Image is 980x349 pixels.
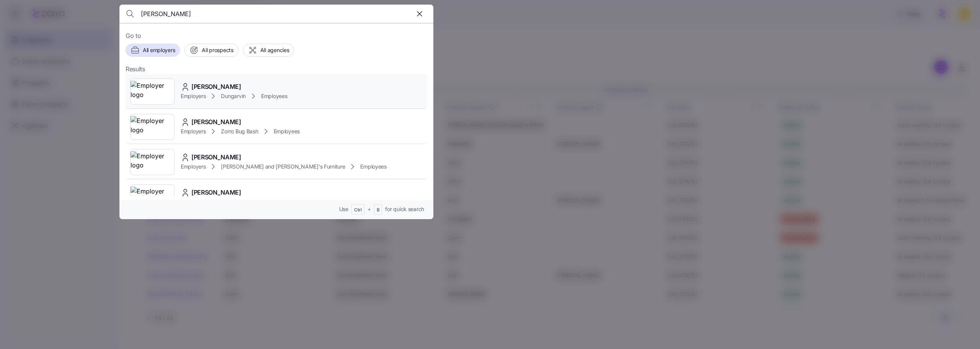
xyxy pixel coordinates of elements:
[274,128,300,135] span: Employees
[191,117,241,127] span: [PERSON_NAME]
[126,64,145,74] span: Results
[221,163,345,170] span: [PERSON_NAME] and [PERSON_NAME]'s Furniture
[181,128,206,135] span: Employers
[354,207,362,213] span: Ctrl
[202,46,233,54] span: All prospects
[191,82,241,92] span: [PERSON_NAME]
[261,92,287,100] span: Employees
[126,44,180,57] button: All employers
[181,163,206,170] span: Employers
[385,205,424,213] span: for quick search
[143,46,175,54] span: All employers
[360,163,386,170] span: Employees
[185,44,238,57] button: All prospects
[131,151,174,173] img: Employer logo
[367,205,371,213] span: +
[131,81,174,102] img: Employer logo
[191,152,241,162] span: [PERSON_NAME]
[221,92,245,100] span: Dungarvin
[243,44,294,57] button: All agencies
[339,205,348,213] span: Use
[131,187,174,208] img: Employer logo
[377,207,380,213] span: B
[260,46,289,54] span: All agencies
[221,128,258,135] span: Zorro Bug Bash
[126,31,427,41] span: Go to
[191,188,241,197] span: [PERSON_NAME]
[131,116,174,138] img: Employer logo
[181,92,206,100] span: Employers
